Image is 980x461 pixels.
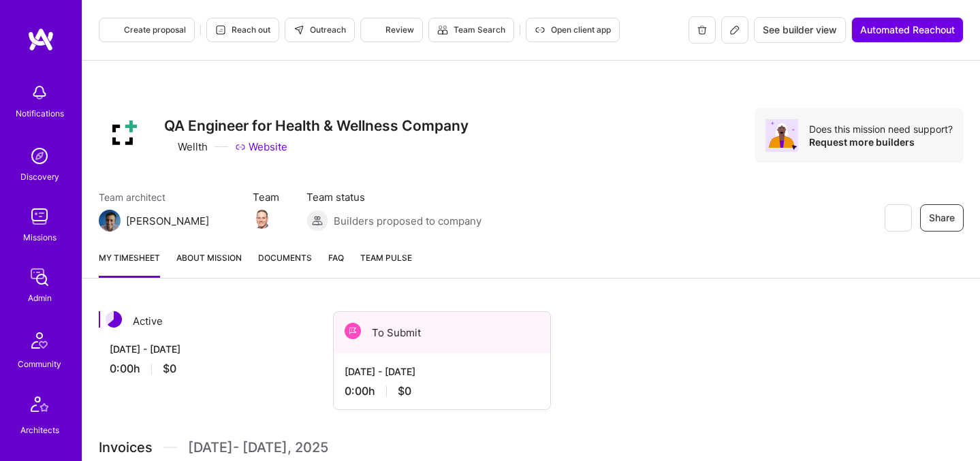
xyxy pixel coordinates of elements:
[765,119,798,152] img: Avatar
[206,18,279,42] button: Reach out
[360,18,423,42] button: Review
[809,123,953,136] div: Does this mission need support?
[754,17,846,43] button: See builder view
[809,136,953,148] div: Request more builders
[334,312,550,353] div: To Submit
[108,24,186,36] span: Create proposal
[763,23,837,37] span: See builder view
[176,251,242,278] a: About Mission
[235,140,287,154] a: Website
[258,251,312,278] a: Documents
[535,24,611,36] span: Open client app
[860,23,955,37] span: Automated Reachout
[851,17,964,43] button: Automated Reachout
[16,106,64,121] div: Notifications
[526,18,620,42] button: Open client app
[285,18,355,42] button: Outreach
[28,291,52,305] div: Admin
[163,437,177,458] img: Divider
[99,108,148,157] img: Company Logo
[164,117,469,134] h3: QA Engineer for Health & Wellness Company
[334,214,481,228] span: Builders proposed to company
[360,253,412,263] span: Team Pulse
[253,190,279,204] span: Team
[164,140,208,154] div: Wellth
[929,211,955,225] span: Share
[369,25,380,35] i: icon Targeter
[892,212,903,223] i: icon EyeClosed
[345,384,539,398] div: 0:00 h
[188,437,328,458] span: [DATE] - [DATE] , 2025
[163,362,176,376] span: $0
[369,24,414,36] span: Review
[99,210,121,232] img: Team Architect
[251,208,272,229] img: Team Member Avatar
[398,384,411,398] span: $0
[306,190,481,204] span: Team status
[164,142,175,153] i: icon CompanyGray
[215,24,270,36] span: Reach out
[110,342,306,356] div: [DATE] - [DATE]
[428,18,514,42] button: Team Search
[99,437,153,458] span: Invoices
[23,324,56,357] img: Community
[920,204,964,232] button: Share
[23,390,56,423] img: Architects
[99,18,195,42] button: Create proposal
[294,24,346,36] span: Outreach
[345,364,539,379] div: [DATE] - [DATE]
[126,214,209,228] div: [PERSON_NAME]
[106,311,122,328] img: Active
[20,423,59,437] div: Architects
[20,170,59,184] div: Discovery
[360,251,412,278] a: Team Pulse
[99,251,160,278] a: My timesheet
[26,264,53,291] img: admin teamwork
[27,27,54,52] img: logo
[108,25,118,35] i: icon Proposal
[258,251,312,265] span: Documents
[328,251,344,278] a: FAQ
[23,230,57,244] div: Missions
[26,142,53,170] img: discovery
[345,323,361,339] img: To Submit
[26,203,53,230] img: teamwork
[99,190,225,204] span: Team architect
[110,362,306,376] div: 0:00 h
[215,215,225,226] i: icon Mail
[306,210,328,232] img: Builders proposed to company
[26,79,53,106] img: bell
[437,24,505,36] span: Team Search
[99,311,317,331] div: Active
[18,357,61,371] div: Community
[253,207,270,230] a: Team Member Avatar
